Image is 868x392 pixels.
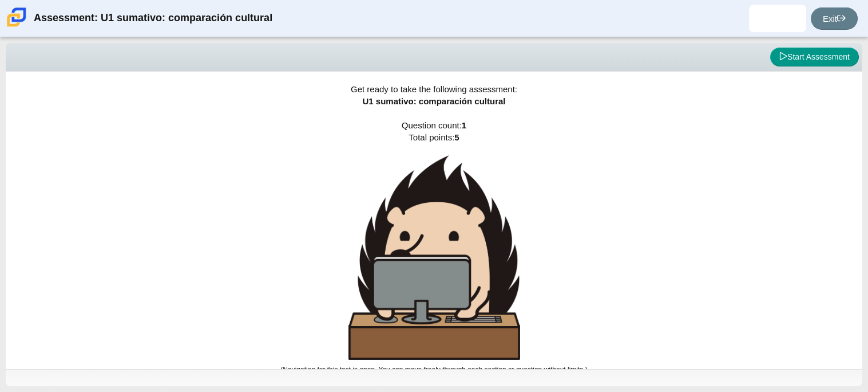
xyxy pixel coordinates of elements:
a: Carmen School of Science & Technology [5,21,29,31]
img: ismael.castanon.9OFsOl [768,9,787,28]
div: Assessment: U1 sumativo: comparación cultural [34,5,272,32]
b: 5 [454,132,459,142]
b: 1 [462,120,466,130]
button: Start Assessment [770,48,859,67]
span: Question count: Total points: [280,120,587,374]
a: Exit [811,7,858,30]
small: (Navigation for this test is open. You can move freely through each section or question without l... [280,366,587,374]
span: Get ready to take the following assessment: [351,84,517,94]
img: Carmen School of Science & Technology [5,5,29,29]
img: hedgehog-behind-computer-large.png [348,155,520,360]
span: U1 sumativo: comparación cultural [362,96,505,106]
